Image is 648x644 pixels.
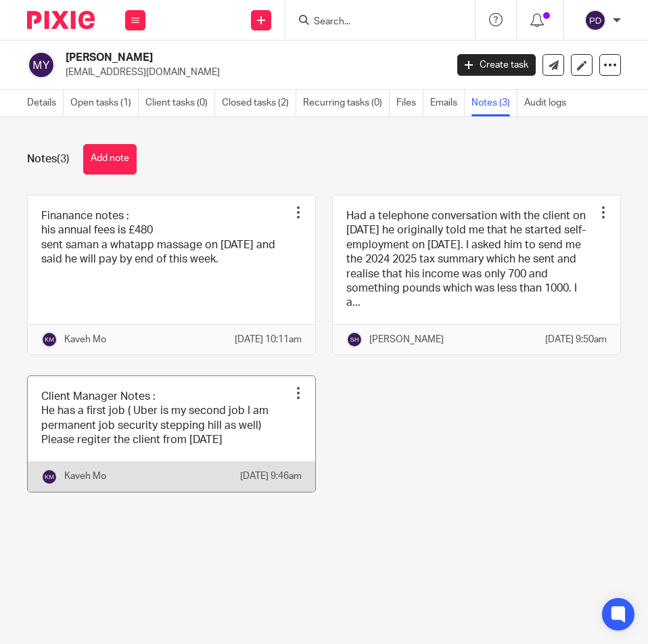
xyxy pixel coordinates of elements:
[27,152,70,166] h1: Notes
[57,154,70,164] span: (3)
[313,16,434,28] input: Search
[66,51,363,65] h2: [PERSON_NAME]
[222,90,296,116] a: Closed tasks (2)
[64,333,106,346] p: Kaveh Mo
[235,333,302,346] p: [DATE] 10:11am
[83,144,137,175] button: Add note
[430,90,465,116] a: Emails
[27,90,64,116] a: Details
[66,66,437,79] p: [EMAIL_ADDRESS][DOMAIN_NAME]
[457,54,536,76] a: Create task
[145,90,215,116] a: Client tasks (0)
[396,90,423,116] a: Files
[240,469,302,483] p: [DATE] 9:46am
[545,333,607,346] p: [DATE] 9:50am
[27,51,55,79] img: svg%3E
[584,9,606,31] img: svg%3E
[303,90,390,116] a: Recurring tasks (0)
[64,469,106,483] p: Kaveh Mo
[524,90,573,116] a: Audit logs
[27,11,95,29] img: Pixie
[369,333,444,346] p: [PERSON_NAME]
[41,331,57,348] img: svg%3E
[70,90,139,116] a: Open tasks (1)
[41,469,57,485] img: svg%3E
[346,331,363,348] img: svg%3E
[471,90,517,116] a: Notes (3)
